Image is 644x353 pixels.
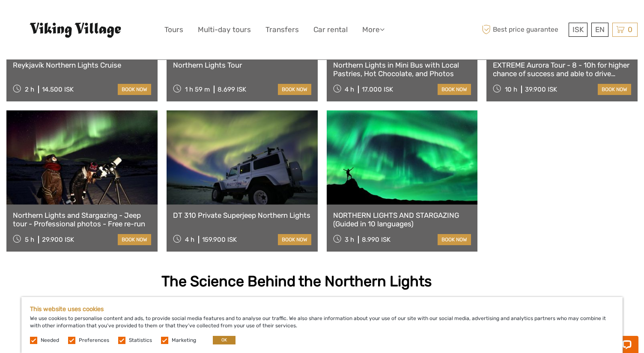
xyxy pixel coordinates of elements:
div: 39.900 ISK [525,86,557,93]
img: Viking Village - Hótel Víking [29,22,123,38]
a: EXTREME Aurora Tour - 8 - 10h for higher chance of success and able to drive farther - Dinner and... [493,61,631,78]
strong: The Science Behind the Northern Lights [161,273,432,290]
a: Northern Lights Tour [173,61,311,69]
label: Preferences [79,337,109,344]
div: EN [591,23,608,37]
a: book now [278,84,311,95]
a: book now [118,84,151,95]
div: 17.000 ISK [362,86,393,93]
a: book now [438,84,471,95]
a: Transfers [265,24,299,36]
div: 8.699 ISK [218,86,246,93]
div: 14.500 ISK [42,86,74,93]
a: book now [118,234,151,245]
div: We use cookies to personalise content and ads, to provide social media features and to analyse ou... [21,297,623,353]
button: OK [213,336,236,344]
p: Chat now [12,15,97,22]
a: book now [278,234,311,245]
span: 5 h [25,236,34,243]
div: 29.900 ISK [42,236,74,243]
a: Multi-day tours [198,24,251,36]
span: 3 h [345,236,354,243]
label: Marketing [172,337,196,344]
span: 0 [626,25,634,34]
span: Best price guarantee [480,23,567,37]
h5: This website uses cookies [30,306,614,313]
span: 10 h [505,86,517,93]
a: NORTHERN LIGHTS AND STARGAZING (Guided in 10 languages) [333,211,471,228]
span: 2 h [25,86,34,93]
a: Reykjavík Northern Lights Cruise [13,61,151,69]
div: 159.900 ISK [202,236,237,243]
span: 4 h [185,236,194,243]
a: Northern Lights and Stargazing - Jeep tour - Professional photos - Free re-run [13,211,151,228]
a: Tours [164,24,183,36]
a: book now [438,234,471,245]
button: Open LiveChat chat widget [98,13,109,24]
div: 8.990 ISK [362,236,391,243]
span: ISK [572,25,584,34]
a: DT 310 Private Superjeep Northern Lights [173,211,311,220]
a: Northern Lights in Mini Bus with Local Pastries, Hot Chocolate, and Photos [333,61,471,78]
a: More [362,24,385,36]
a: Car rental [313,24,348,36]
a: book now [598,84,631,95]
label: Needed [41,337,59,344]
span: 1 h 59 m [185,86,210,93]
label: Statistics [129,337,152,344]
span: 4 h [345,86,354,93]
